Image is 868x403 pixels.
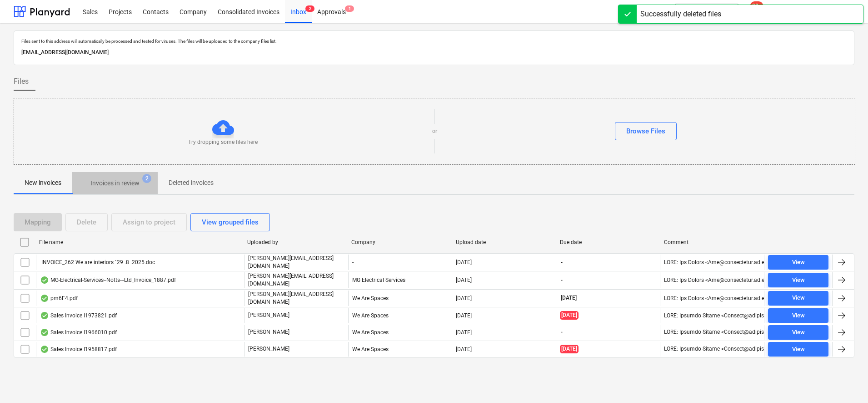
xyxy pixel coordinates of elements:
div: OCR finished [40,346,49,353]
div: Company [351,239,448,245]
div: Successfully deleted files [640,9,721,20]
p: [PERSON_NAME] [248,345,289,353]
span: [DATE] [560,311,579,320]
span: - [560,276,564,284]
div: pm6F4.pdf [40,295,78,302]
div: View [792,311,805,321]
button: View [768,291,828,306]
span: [DATE] [560,294,578,302]
button: View [768,273,828,287]
span: 2 [305,5,314,12]
div: View [792,327,805,338]
div: [DATE] [456,329,472,336]
p: [PERSON_NAME] [248,328,289,336]
div: [DATE] [456,312,472,319]
div: OCR finished [40,329,49,336]
div: Uploaded by [247,239,344,245]
div: Try dropping some files hereorBrowse Files [14,98,855,165]
div: View [792,275,805,286]
div: Sales Invoice I1966010.pdf [40,329,117,336]
div: View [792,344,805,355]
button: View [768,255,828,270]
div: OCR finished [40,312,49,319]
p: Invoices in review [90,179,140,188]
button: Browse Files [615,122,677,140]
span: - [560,259,564,266]
div: INVOICE_262 We are interiors `29 .8 .2025.doc [40,259,155,265]
div: We Are Spaces [348,291,452,306]
div: We Are Spaces [348,325,452,340]
div: Sales Invoice I1973821.pdf [40,312,117,319]
div: OCR finished [40,276,49,284]
div: View grouped files [202,216,259,228]
div: We Are Spaces [348,342,452,357]
div: Upload date [456,239,553,245]
p: Deleted invoices [169,178,214,188]
p: or [432,128,437,135]
p: Try dropping some files here [188,138,258,146]
span: 2 [142,174,151,183]
div: OCR finished [40,295,49,302]
div: [DATE] [456,259,472,265]
p: [EMAIL_ADDRESS][DOMAIN_NAME] [21,48,847,57]
div: MG Electrical Services [348,272,452,288]
p: [PERSON_NAME] [248,311,289,319]
button: View [768,342,828,357]
div: [DATE] [456,277,472,283]
p: [PERSON_NAME][EMAIL_ADDRESS][DOMAIN_NAME] [248,291,344,306]
span: - [560,328,564,336]
div: Browse Files [626,125,665,137]
button: View [768,308,828,323]
div: Comment [664,239,761,245]
button: View [768,325,828,340]
iframe: Chat Widget [823,359,868,403]
p: [PERSON_NAME][EMAIL_ADDRESS][DOMAIN_NAME] [248,255,344,270]
div: - [348,255,452,270]
p: [PERSON_NAME][EMAIL_ADDRESS][DOMAIN_NAME] [248,272,344,288]
button: View grouped files [190,213,270,231]
span: 1 [345,5,354,12]
div: File name [39,239,240,245]
p: New invoices [25,178,61,188]
div: [DATE] [456,295,472,301]
div: View [792,257,805,268]
div: MG-Electrical-Services--Notts---Ltd_Invoice_1887.pdf [40,276,176,284]
span: Files [14,76,29,87]
div: We Are Spaces [348,308,452,323]
div: [DATE] [456,346,472,352]
p: Files sent to this address will automatically be processed and tested for viruses. The files will... [21,38,847,44]
span: [DATE] [560,345,579,353]
div: Due date [560,239,657,245]
div: Sales Invoice I1958817.pdf [40,346,117,353]
div: View [792,293,805,303]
